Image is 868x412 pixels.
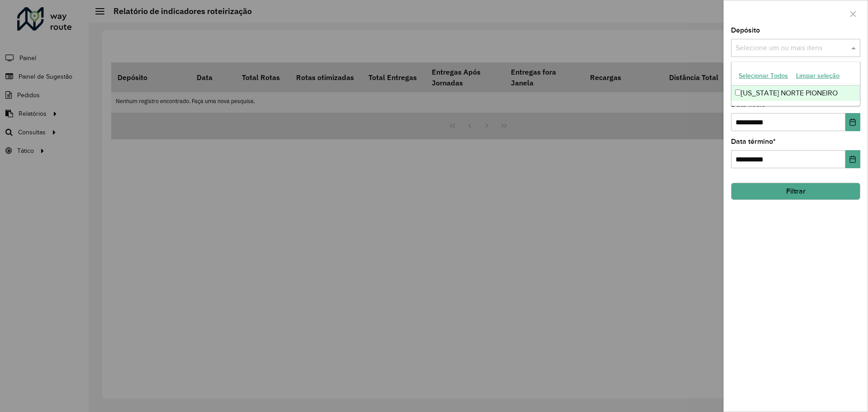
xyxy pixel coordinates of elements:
ng-dropdown-panel: Options list [731,62,860,106]
button: Selecionar Todos [735,69,792,83]
label: Depósito [731,25,760,36]
label: Data término [731,136,776,147]
button: Limpar seleção [792,69,844,83]
button: Choose Date [845,113,860,131]
button: Choose Date [845,150,860,168]
div: [US_STATE] NORTE PIONEIRO [731,85,860,101]
button: Filtrar [731,183,860,200]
